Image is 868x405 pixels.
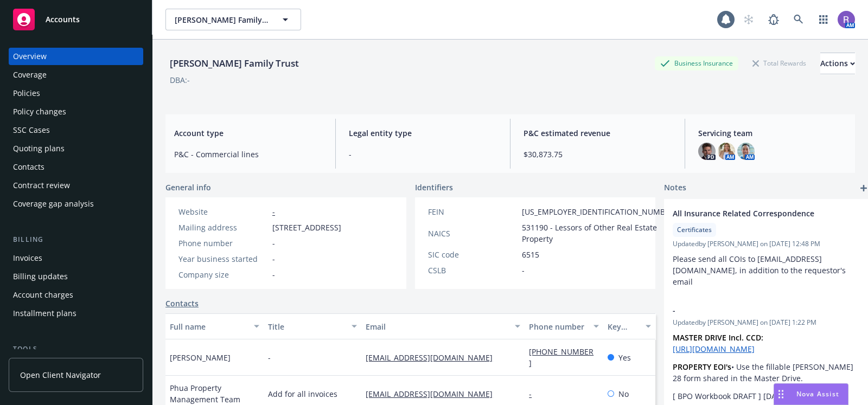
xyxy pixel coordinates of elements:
[677,225,712,235] span: Certificates
[9,344,143,355] div: Tools
[415,182,453,193] span: Identifiers
[763,9,784,30] a: Report a Bug
[820,53,855,74] button: Actions
[366,352,501,363] a: [EMAIL_ADDRESS][DOMAIN_NAME]
[13,85,40,102] div: Policies
[673,254,848,287] span: Please send all COIs to [EMAIL_ADDRESS][DOMAIN_NAME], in addition to the requestor's email
[13,48,47,65] div: Overview
[9,286,143,304] a: Account charges
[9,305,143,322] a: Installment plans
[9,4,143,35] a: Accounts
[428,228,518,239] div: NAICS
[618,352,631,363] span: Yes
[522,265,525,276] span: -
[529,346,593,368] a: [PHONE_NUMBER]
[774,383,848,405] button: Nova Assist
[13,177,70,194] div: Contract review
[788,9,809,30] a: Search
[9,85,143,102] a: Policies
[738,9,759,30] a: Start snowing
[174,127,322,139] span: Account type
[361,313,525,339] button: Email
[13,158,44,176] div: Contacts
[349,149,497,160] span: -
[522,206,677,217] span: [US_EMPLOYER_IDENTIFICATION_NUMBER]
[9,103,143,120] a: Policy changes
[718,143,735,160] img: photo
[524,149,672,160] span: $30,873.75
[178,237,268,249] div: Phone number
[13,121,50,139] div: SSC Cases
[9,268,143,285] a: Billing updates
[673,239,861,249] span: Updated by [PERSON_NAME] on [DATE] 12:48 PM
[178,269,268,280] div: Company size
[529,321,586,332] div: Phone number
[272,207,275,217] a: -
[529,389,540,399] a: -
[9,66,143,83] a: Coverage
[175,14,269,25] span: [PERSON_NAME] Family Trust
[9,177,143,194] a: Contract review
[673,332,763,343] strong: MASTER DRIVE Incl. CCD:
[673,390,861,402] p: [ BPO Workbook DRAFT ] [DATE]-[DATE]
[428,206,518,217] div: FEIN
[13,305,76,322] div: Installment plans
[165,9,301,30] button: [PERSON_NAME] Family Trust
[673,305,833,316] span: -
[9,195,143,213] a: Coverage gap analysis
[170,321,247,332] div: Full name
[525,313,603,339] button: Phone number
[366,389,501,399] a: [EMAIL_ADDRESS][DOMAIN_NAME]
[13,66,47,83] div: Coverage
[813,9,834,30] a: Switch app
[673,318,861,327] span: Updated by [PERSON_NAME] on [DATE] 1:22 PM
[838,11,855,28] img: photo
[608,321,639,332] div: Key contact
[13,249,42,267] div: Invoices
[174,149,322,160] span: P&C - Commercial lines
[13,286,73,304] div: Account charges
[655,56,738,70] div: Business Insurance
[13,103,66,120] div: Policy changes
[9,249,143,267] a: Invoices
[522,249,539,260] span: 6515
[272,253,275,265] span: -
[673,362,731,372] strong: PROPERTY EOI's
[9,48,143,65] a: Overview
[9,158,143,176] a: Contacts
[673,208,833,219] span: All Insurance Related Correspondence
[165,182,211,193] span: General info
[268,388,337,400] span: Add for all invoices
[747,56,812,70] div: Total Rewards
[618,388,629,400] span: No
[428,249,518,260] div: SIC code
[820,53,855,74] div: Actions
[673,344,755,354] a: [URL][DOMAIN_NAME]
[9,234,143,245] div: Billing
[13,195,94,213] div: Coverage gap analysis
[428,265,518,276] div: CSLB
[170,352,231,363] span: [PERSON_NAME]
[13,140,65,157] div: Quoting plans
[272,237,275,249] span: -
[272,269,275,280] span: -
[165,298,199,309] a: Contacts
[170,382,259,405] span: Phua Property Management Team
[178,222,268,233] div: Mailing address
[272,222,341,233] span: [STREET_ADDRESS]
[603,313,655,339] button: Key contact
[698,143,716,160] img: photo
[673,361,861,384] p: • Use the fillable [PERSON_NAME] 28 form shared in the Master Drive.
[268,352,271,363] span: -
[165,313,264,339] button: Full name
[664,182,686,195] span: Notes
[796,389,839,398] span: Nova Assist
[698,127,846,139] span: Servicing team
[366,321,508,332] div: Email
[46,15,80,24] span: Accounts
[9,140,143,157] a: Quoting plans
[170,74,190,86] div: DBA: -
[20,369,101,381] span: Open Client Navigator
[774,384,788,404] div: Drag to move
[178,253,268,265] div: Year business started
